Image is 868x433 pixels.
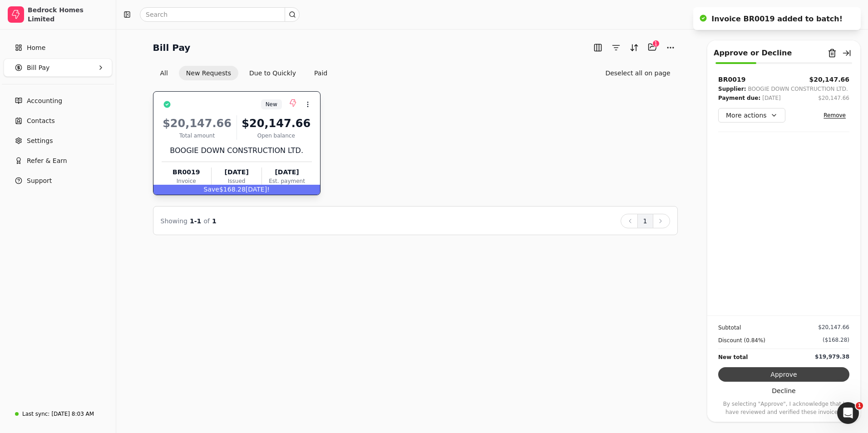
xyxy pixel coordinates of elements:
div: Est. payment [262,177,311,185]
button: All [153,66,175,80]
div: $168.28 [153,185,320,195]
span: of [203,217,210,225]
div: Invoice BR0019 added to batch! [711,14,843,25]
a: Home [4,39,112,57]
div: Last sync: [22,410,49,418]
button: $20,147.66 [809,75,849,84]
span: 1 [212,217,217,225]
span: New [266,100,277,108]
button: $20,147.66 [818,93,849,103]
div: BOOGIE DOWN CONSTRUCTION LTD. [162,145,312,156]
a: Contacts [4,112,112,130]
div: [DATE] 8:03 AM [51,410,94,418]
span: Contacts [27,116,55,126]
div: BR0019 [718,75,745,84]
div: Invoice [162,177,211,185]
div: New total [718,353,748,362]
span: Settings [27,136,53,146]
span: Refer & Earn [27,156,67,166]
button: Support [4,172,112,190]
a: Settings [4,132,112,150]
div: ($168.28) [823,336,849,344]
div: Subtotal [718,323,741,332]
div: Discount (0.84%) [718,336,765,345]
span: Showing [161,217,187,225]
button: 1 [637,214,653,228]
div: Payment due: [718,93,760,103]
div: Open balance [241,132,312,140]
div: BR0019 [162,167,211,177]
button: More [663,40,678,55]
div: BOOGIE DOWN CONSTRUCTION LTD. [748,84,848,93]
p: By selecting "Approve", I acknowledge that I have reviewed and verified these invoices. [718,400,849,416]
div: Bedrock Homes Limited [28,5,108,24]
a: Last sync:[DATE] 8:03 AM [4,406,112,422]
div: 1 [652,40,660,47]
button: Bill Pay [4,59,112,77]
div: $20,147.66 [818,94,849,102]
button: New Requests [179,66,238,80]
button: Due to Quickly [242,66,303,80]
button: Paid [307,66,335,80]
div: Approve or Decline [714,48,792,59]
span: 1 [856,402,863,409]
span: Save [204,186,219,193]
div: $20,147.66 [818,323,849,331]
button: Decline [718,384,849,398]
button: Batch (1) [645,40,660,54]
span: Support [27,176,52,186]
button: Sort [627,40,641,55]
input: Search [140,7,300,22]
span: Bill Pay [27,63,49,73]
div: $20,147.66 [241,115,312,132]
button: More actions [718,108,785,123]
div: $19,979.38 [815,353,849,361]
button: Approve [718,367,849,382]
div: Invoice filter options [153,66,335,80]
button: Remove [820,110,849,121]
span: 1 - 1 [190,217,201,225]
span: [DATE]! [246,186,270,193]
span: Accounting [27,96,62,106]
button: Refer & Earn [4,152,112,170]
a: Accounting [4,92,112,110]
div: $20,147.66 [162,115,233,132]
div: [DATE] [212,167,261,177]
div: [DATE] [762,93,781,103]
div: [DATE] [262,167,311,177]
iframe: Intercom live chat [837,402,859,424]
h2: Bill Pay [153,40,191,55]
div: Supplier: [718,84,746,93]
span: Home [27,43,45,53]
div: Total amount [162,132,233,140]
button: Deselect all on page [598,66,677,80]
div: Issued [212,177,261,185]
